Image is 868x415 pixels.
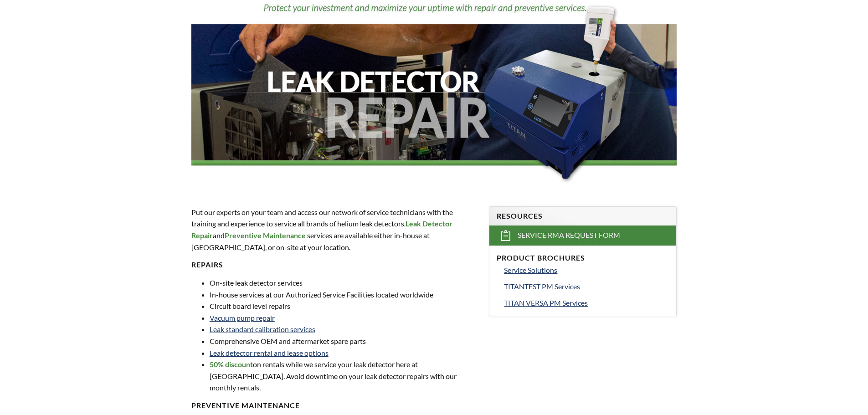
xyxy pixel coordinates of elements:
strong: Leak Detector Repair [191,219,452,240]
a: Leak standard calibration services [210,325,315,333]
a: TITANTEST PM Services [504,281,669,292]
a: Service RMA Request Form [489,225,676,246]
h4: Product Brochures [497,253,669,263]
a: Service Solutions [504,264,669,276]
li: Circuit board level repairs [210,300,478,312]
a: Leak detector rental and lease options [210,348,329,357]
li: On-site leak detector services [210,277,478,289]
h4: Resources [497,211,669,221]
li: on rentals while we service your leak detector here at [GEOGRAPHIC_DATA]. Avoid downtime on your ... [210,359,478,394]
strong: 50% discount [210,360,253,369]
span: Service RMA Request Form [518,231,620,240]
strong: Preventive Maintenance [225,231,306,240]
span: TITAN VERSA PM Services [504,298,588,307]
span: TITANTEST PM Services [504,282,580,291]
p: Put our experts on your team and access our network of service technicians with the training and ... [191,206,478,253]
li: Comprehensive OEM and aftermarket spare parts [210,335,478,347]
h4: Repairs [191,260,478,270]
h4: Preventive maintenance [191,401,478,410]
li: In-house services at our Authorized Service Facilities located worldwide [210,289,478,301]
a: TITAN VERSA PM Services [504,297,669,309]
a: Vacuum pump repair [210,313,275,322]
span: Service Solutions [504,266,557,274]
